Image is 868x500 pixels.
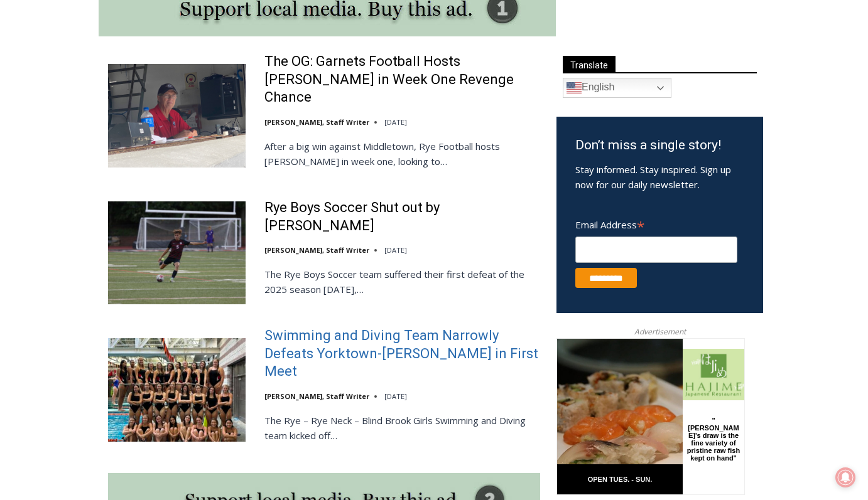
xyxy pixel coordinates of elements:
a: Swimming and Diving Team Narrowly Defeats Yorktown-[PERSON_NAME] in First Meet [264,327,540,381]
a: [PERSON_NAME] Read Sanctuary Fall Fest: [DATE] [1,125,188,156]
p: After a big win against Middletown, Rye Football hosts [PERSON_NAME] in week one, looking to… [264,139,540,169]
div: "We would have speakers with experience in local journalism speak to us about their experiences a... [317,1,594,122]
a: [PERSON_NAME], Staff Writer [264,245,369,255]
time: [DATE] [384,245,407,255]
div: / [141,106,144,119]
img: The OG: Garnets Football Hosts Somers in Week One Revenge Chance [108,64,246,167]
p: Stay informed. Stay inspired. Sign up now for our daily newsletter. [575,162,744,192]
p: The Rye – Rye Neck – Blind Brook Girls Swimming and Diving team kicked off… [264,413,540,443]
a: Intern @ [DOMAIN_NAME] [302,122,609,156]
a: [PERSON_NAME], Staff Writer [264,117,369,127]
div: Co-sponsored by Westchester County Parks [132,37,182,103]
a: English [563,78,671,98]
div: 6 [147,106,153,119]
p: The Rye Boys Soccer team suffered their first defeat of the 2025 season [DATE],… [264,267,540,297]
a: Open Tues. - Sun. [PHONE_NUMBER] [1,126,126,156]
span: Advertisement [622,326,698,338]
a: Rye Boys Soccer Shut out by [PERSON_NAME] [264,199,540,235]
time: [DATE] [384,391,407,401]
img: en [567,80,582,95]
span: Open Tues. - Sun. [PHONE_NUMBER] [4,129,123,177]
h3: Don’t miss a single story! [575,136,744,156]
img: Swimming and Diving Team Narrowly Defeats Yorktown-Somers in First Meet [108,338,246,441]
a: [PERSON_NAME], Staff Writer [264,391,369,401]
time: [DATE] [384,117,407,127]
a: The OG: Garnets Football Hosts [PERSON_NAME] in Week One Revenge Chance [264,53,540,107]
img: Rye Boys Soccer Shut out by Byram Hills [108,201,246,304]
span: Translate [563,56,616,73]
img: s_800_29ca6ca9-f6cc-433c-a631-14f6620ca39b.jpeg [1,1,125,125]
div: 1 [132,106,138,119]
label: Email Address [575,212,737,235]
div: "[PERSON_NAME]'s draw is the fine variety of pristine raw fish kept on hand" [129,78,185,150]
h4: [PERSON_NAME] Read Sanctuary Fall Fest: [DATE] [10,126,167,155]
span: Intern @ [DOMAIN_NAME] [328,125,582,153]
